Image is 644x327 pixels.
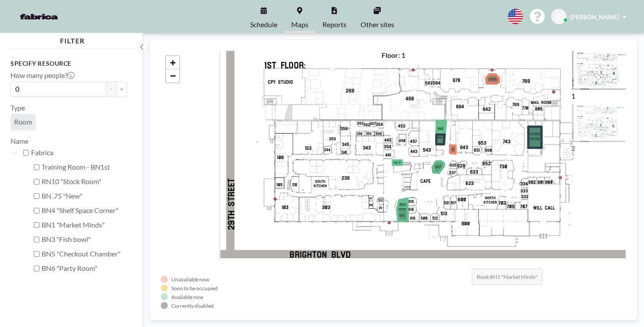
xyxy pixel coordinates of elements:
[171,276,209,283] div: Unavailable now
[571,51,626,90] img: Level_1_%26_2.png
[42,235,127,244] label: BN3 "Fish bowl"
[11,33,134,45] h4: FILTER
[42,249,127,258] label: BN5 "Checkout Chamber"
[42,264,127,273] label: BN6 "Party Room"
[11,60,127,68] h3: Specify resource
[171,294,203,300] div: Available now
[570,13,619,21] span: [PERSON_NAME]
[11,71,74,80] label: How many people?
[291,21,308,28] span: Maps
[571,92,575,100] label: 1
[42,192,127,200] label: BN .75 "New"
[170,70,176,81] span: −
[117,82,127,96] button: +
[250,21,277,28] span: Schedule
[166,69,179,82] a: Zoom out
[42,206,127,215] label: BN4 "Shelf Space Corner"
[106,82,117,96] button: -
[322,21,347,28] span: Reports
[472,269,542,285] span: Book BN1 "Market Minds"
[382,51,405,60] h4: Floor: 1
[556,13,562,21] span: LC
[166,56,179,69] a: Zoom in
[11,137,28,145] label: Name
[171,302,214,309] div: Currently disabled
[42,177,127,186] label: RN10 "Stock Room"
[11,103,25,112] label: Type
[170,57,176,68] span: +
[571,144,575,152] label: 2
[14,117,32,126] span: Room
[14,8,64,25] img: organization-logo
[571,104,626,142] img: 2c86c07a57ca4c82313110955e8ec528.png
[361,21,394,28] span: Other sites
[42,220,127,229] label: BN1 "Market Minds"
[171,285,218,291] div: Soon to be occupied
[31,148,127,157] label: Fabrica
[42,163,127,171] label: Training Room - BN1st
